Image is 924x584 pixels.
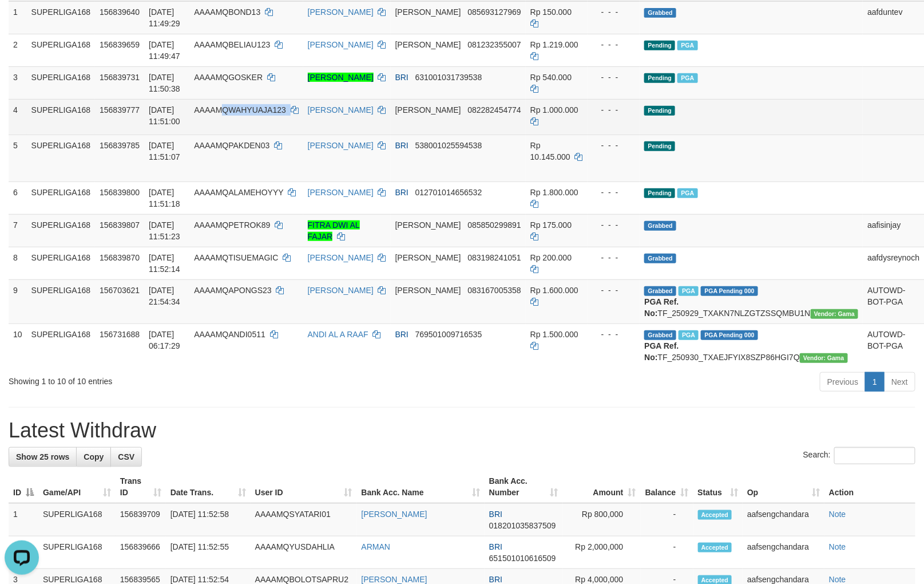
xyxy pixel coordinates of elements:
a: [PERSON_NAME] [308,286,374,295]
span: [DATE] 06:17:29 [149,330,180,350]
span: 156731688 [100,330,140,339]
div: - - - [592,140,636,151]
th: Status: activate to sort column ascending [693,471,743,503]
a: [PERSON_NAME] [308,253,374,262]
span: Rp 150.000 [530,7,572,17]
b: PGA Ref. No: [644,297,679,318]
span: Rp 1.219.000 [530,40,578,49]
button: Open LiveChat chat widget [5,5,39,39]
td: aafsengchandara [743,536,824,569]
td: Rp 800,000 [563,503,641,536]
div: - - - [592,285,636,296]
td: SUPERLIGA168 [27,135,96,181]
a: Copy [76,447,111,467]
td: TF_250929_TXAKN7NLZGTZSSQMBU1N [640,279,863,323]
span: AAAAMQPETROK89 [194,220,270,230]
b: PGA Ref. No: [644,341,679,362]
td: aafsengchandara [743,503,824,536]
span: [PERSON_NAME] [395,286,461,295]
span: 156839731 [100,73,140,82]
span: PGA Pending [701,286,758,296]
span: Pending [644,141,675,151]
div: - - - [592,219,636,231]
td: 156839666 [116,536,166,569]
span: Pending [644,106,675,116]
span: Rp 540.000 [530,73,572,82]
span: BRI [395,141,409,150]
a: FITRA DWI AL FAJAR [308,220,360,241]
td: AUTOWD-BOT-PGA [863,323,924,368]
span: Copy 651501010616509 to clipboard [489,554,556,563]
td: 7 [9,214,27,247]
td: - [641,503,693,536]
span: AAAAMQPAKDEN03 [194,141,269,150]
div: - - - [592,187,636,198]
td: 10 [9,323,27,368]
span: AAAAMQBELIAU123 [194,40,270,49]
td: SUPERLIGA168 [27,34,96,66]
th: User ID: activate to sort column ascending [251,471,357,503]
td: 9 [9,279,27,323]
td: 2 [9,34,27,66]
a: [PERSON_NAME] [308,188,374,197]
span: 156703621 [100,286,140,295]
span: Marked by aafsengchandara [677,188,697,198]
td: SUPERLIGA168 [27,323,96,368]
h1: Latest Withdraw [9,419,915,442]
th: Game/API: activate to sort column ascending [38,471,116,503]
td: aafdysreynoch [863,247,924,279]
a: [PERSON_NAME] [308,40,374,49]
a: ANDI AL A RAAF [308,330,368,339]
td: SUPERLIGA168 [27,214,96,247]
a: [PERSON_NAME] [308,105,374,115]
span: Copy [84,452,104,461]
span: AAAAMQTISUEMAGIC [194,253,278,262]
td: SUPERLIGA168 [38,536,116,569]
span: BRI [395,73,409,82]
td: SUPERLIGA168 [27,99,96,135]
a: Note [829,510,846,519]
th: Balance: activate to sort column ascending [641,471,693,503]
span: Vendor URL: https://trx31.1velocity.biz [800,353,848,363]
input: Search: [834,447,915,464]
span: Rp 1.500.000 [530,330,578,339]
span: 156839785 [100,141,140,150]
span: 156839870 [100,253,140,262]
td: AAAAMQSYATARI01 [251,503,357,536]
span: BRI [489,510,502,519]
span: BRI [395,188,409,197]
span: [PERSON_NAME] [395,220,461,230]
th: Action [824,471,915,503]
div: - - - [592,39,636,50]
span: BRI [489,575,502,584]
span: Copy 631001031739538 to clipboard [415,73,482,82]
span: Marked by aafromsomean [679,330,699,340]
td: SUPERLIGA168 [38,503,116,536]
td: aafisinjay [863,214,924,247]
span: Grabbed [644,221,676,231]
span: Copy 081232355007 to clipboard [467,40,521,49]
td: SUPERLIGA168 [27,247,96,279]
span: AAAAMQANDI0511 [194,330,265,339]
td: [DATE] 11:52:58 [166,503,251,536]
td: 4 [9,99,27,135]
td: Rp 2,000,000 [563,536,641,569]
th: Amount: activate to sort column ascending [563,471,641,503]
div: Showing 1 to 10 of 10 entries [9,371,376,387]
span: [PERSON_NAME] [395,253,461,262]
span: 156839800 [100,188,140,197]
span: [PERSON_NAME] [395,40,461,49]
th: Bank Acc. Number: activate to sort column ascending [485,471,563,503]
span: Copy 083167005358 to clipboard [467,286,521,295]
div: - - - [592,252,636,263]
div: - - - [592,6,636,18]
span: [DATE] 11:51:07 [149,141,180,161]
a: 1 [865,372,885,392]
span: AAAAMQAPONGS23 [194,286,271,295]
span: [PERSON_NAME] [395,105,461,115]
span: Rp 1.800.000 [530,188,578,197]
a: [PERSON_NAME] [362,510,427,519]
td: TF_250930_TXAEJFYIX8SZP86HGI7Q [640,323,863,368]
th: Op: activate to sort column ascending [743,471,824,503]
span: Accepted [698,543,732,553]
